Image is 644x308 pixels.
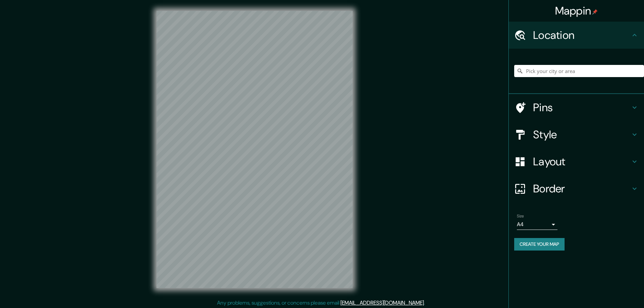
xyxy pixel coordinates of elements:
[426,299,427,307] div: .
[509,121,644,148] div: Style
[517,213,524,219] label: Size
[517,219,557,230] div: A4
[509,94,644,121] div: Pins
[509,22,644,49] div: Location
[514,65,644,77] input: Pick your city or area
[533,28,630,42] h4: Location
[533,182,630,195] h4: Border
[533,128,630,141] h4: Style
[514,238,565,251] button: Create your map
[533,155,630,168] h4: Layout
[217,299,425,307] p: Any problems, suggestions, or concerns please email .
[509,175,644,202] div: Border
[509,148,644,175] div: Layout
[592,9,598,15] img: pin-icon.png
[340,299,424,306] a: [EMAIL_ADDRESS][DOMAIN_NAME]
[533,101,630,114] h4: Pins
[555,4,598,18] h4: Mappin
[157,11,353,288] canvas: Map
[425,299,426,307] div: .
